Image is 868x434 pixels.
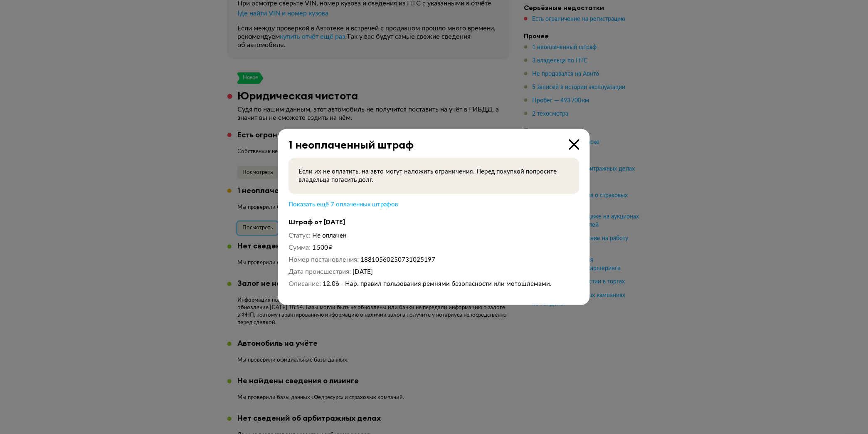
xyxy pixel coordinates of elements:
[289,243,311,252] dt: Сумма
[323,281,552,287] span: 12.06 - Нар. правил пользования ремнями безопасности или мотошлемами.
[353,269,373,275] span: [DATE]
[298,168,570,184] p: Если их не оплатить, на авто могут наложить ограничения. Перед покупкой попросите владельца погас...
[361,257,436,263] span: 18810560250731025197
[278,129,579,151] div: 1 неоплаченный штраф
[289,231,311,240] dt: Статус
[313,245,333,251] span: 1 500 ₽
[289,201,398,208] span: Показать ещё 7 оплаченных штрафов
[289,255,359,264] dt: Номер постановления
[289,268,351,276] dt: Дата происшествия
[289,218,579,226] h4: Штраф от [DATE]
[313,233,347,239] span: Не оплачен
[289,280,321,288] dt: Описание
